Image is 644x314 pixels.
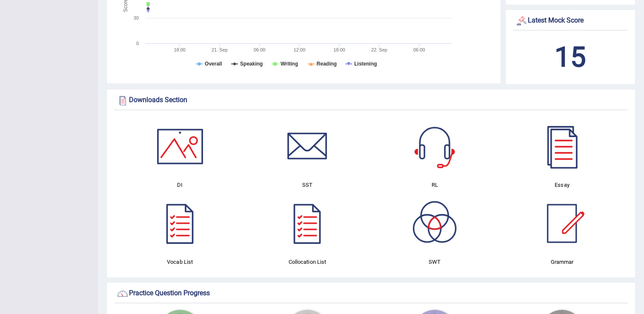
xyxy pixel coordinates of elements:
h4: DI [120,180,239,189]
text: 06:00 [413,47,425,52]
tspan: Speaking [240,61,263,67]
b: 15 [555,41,586,73]
tspan: Reading [317,61,337,67]
div: Practice Question Progress [116,287,626,300]
text: 18:00 [333,47,345,52]
h4: SST [248,180,366,189]
text: 12:00 [294,47,306,52]
div: Latest Mock Score [515,14,626,27]
tspan: 22. Sep [371,47,387,52]
h4: SWT [375,257,494,266]
text: 30 [134,15,139,20]
tspan: Writing [280,61,298,67]
h4: Grammar [503,257,621,266]
text: 0 [136,41,139,46]
h4: Vocab List [120,257,239,266]
div: Downloads Section [116,94,626,107]
tspan: 21. Sep [212,47,228,52]
text: 06:00 [254,47,266,52]
h4: Collocation List [248,257,366,266]
text: 18:00 [174,47,186,52]
tspan: Listening [354,61,377,67]
h4: Essay [503,180,621,189]
tspan: Overall [205,61,222,67]
h4: RL [375,180,494,189]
